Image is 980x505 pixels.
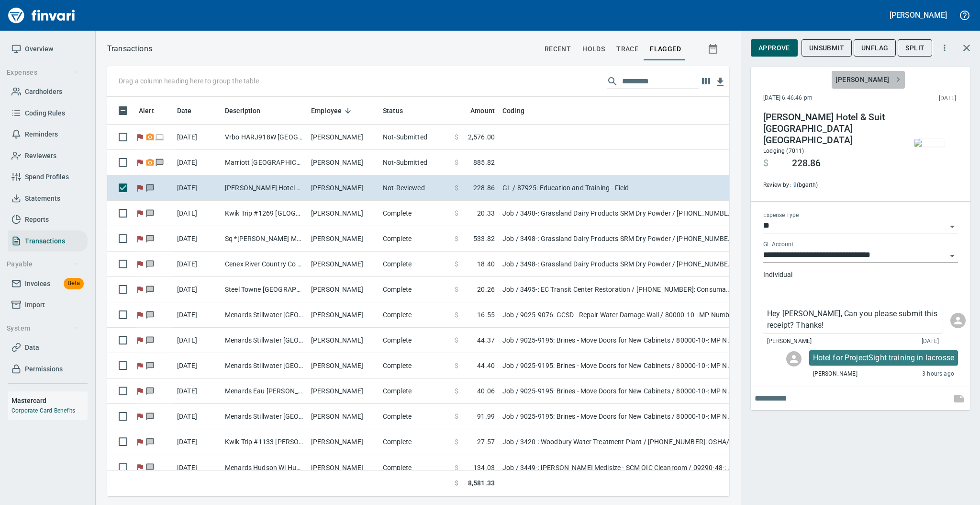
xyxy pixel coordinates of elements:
[455,412,458,421] span: $
[473,158,495,167] span: 885.82
[173,226,221,252] td: [DATE]
[64,278,84,289] span: Beta
[455,234,458,243] span: $
[763,93,876,103] span: [DATE] 6:46:46 pm
[922,337,939,346] span: [DATE]
[8,188,88,209] a: Statements
[145,261,155,267] span: Has messages
[145,438,155,445] span: Has messages
[758,42,790,54] span: Approve
[455,310,458,320] span: $
[145,159,155,165] span: Receipt Required
[8,358,88,380] a: Permissions
[6,4,78,27] img: Finvari
[947,387,970,410] span: This records your note into the expense. If you would like to send a message to an employee inste...
[955,36,978,59] button: Close transaction
[8,145,88,167] a: Reviewers
[135,235,145,241] span: Flagged
[379,404,451,429] td: Complete
[173,252,221,277] td: [DATE]
[751,39,798,57] button: Approve
[221,379,307,404] td: Menards Eau [PERSON_NAME] [PERSON_NAME] Eau [PERSON_NAME]
[455,208,458,218] span: $
[221,455,307,481] td: Menards Hudson Wi Hudson [GEOGRAPHIC_DATA]
[221,328,307,353] td: Menards Stillwater [GEOGRAPHIC_DATA] [GEOGRAPHIC_DATA] [GEOGRAPHIC_DATA]
[455,132,458,142] span: $
[307,226,379,252] td: [PERSON_NAME]
[379,379,451,404] td: Complete
[502,105,537,116] span: Coding
[3,64,83,81] button: Expenses
[477,208,495,218] span: 20.33
[477,412,495,421] span: 91.99
[499,429,738,455] td: Job / 3420-: Woodbury Water Treatment Plant / [PHONE_NUMBER]: OSHA/Safety CM/GC / 8: Indirects
[499,404,738,429] td: Job / 9025-9195: Brines - Move Doors for New Cabinets / 80000-10-: MP Numbers / 2: Material
[8,337,88,358] a: Data
[135,261,145,267] span: Flagged
[135,413,145,419] span: Flagged
[946,249,959,263] button: Open
[499,328,738,353] td: Job / 9025-9195: Brines - Move Doors for New Cabinets / 80000-10-: MP Numbers / 2: Material
[8,38,88,60] a: Overview
[835,74,901,86] span: [PERSON_NAME]
[225,105,273,116] span: Description
[379,175,451,201] td: Not-Reviewed
[307,404,379,429] td: [PERSON_NAME]
[499,175,738,201] td: GL / 87925: Education and Training - Field
[887,8,949,23] button: [PERSON_NAME]
[802,39,852,57] button: Unsubmit
[25,214,49,226] span: Reports
[221,201,307,226] td: Kwik Trip #1269 [GEOGRAPHIC_DATA] WI
[221,125,307,150] td: Vrbo HARJ918W [GEOGRAPHIC_DATA] [GEOGRAPHIC_DATA]
[145,362,155,368] span: Has messages
[934,37,955,58] button: More
[135,438,145,445] span: Flagged
[25,107,65,119] span: Coding Rules
[8,166,88,188] a: Spend Profiles
[477,437,495,447] span: 27.57
[477,335,495,345] span: 44.37
[145,311,155,318] span: Has messages
[221,277,307,302] td: Steel Towne [GEOGRAPHIC_DATA] [GEOGRAPHIC_DATA] [GEOGRAPHIC_DATA]
[477,310,495,320] span: 16.55
[221,175,307,201] td: [PERSON_NAME] Hotel & Suit [GEOGRAPHIC_DATA] [GEOGRAPHIC_DATA]
[221,302,307,328] td: Menards Stillwater [GEOGRAPHIC_DATA] [GEOGRAPHIC_DATA] [GEOGRAPHIC_DATA]
[455,437,458,447] span: $
[221,429,307,455] td: Kwik Trip #1133 [PERSON_NAME] WI
[221,353,307,379] td: Menards Stillwater [GEOGRAPHIC_DATA] [GEOGRAPHIC_DATA] [GEOGRAPHIC_DATA]
[135,134,145,140] span: Flagged
[379,328,451,353] td: Complete
[468,478,495,488] span: 8,581.33
[890,10,947,20] h5: [PERSON_NAME]
[307,379,379,404] td: [PERSON_NAME]
[473,183,495,193] span: 228.86
[25,299,45,311] span: Import
[177,105,204,116] span: Date
[311,105,354,116] span: Employee
[455,285,458,294] span: $
[8,81,88,103] a: Cardholders
[7,258,79,270] span: Payable
[173,353,221,379] td: [DATE]
[767,337,812,346] span: [PERSON_NAME]
[383,105,415,116] span: Status
[379,429,451,455] td: Complete
[25,342,39,354] span: Data
[173,277,221,302] td: [DATE]
[173,302,221,328] td: [DATE]
[473,463,495,472] span: 134.03
[499,379,738,404] td: Job / 9025-9195: Brines - Move Doors for New Cabinets / 80000-10-: MP Numbers / 2: Material
[173,150,221,175] td: [DATE]
[145,413,155,419] span: Has messages
[119,76,259,86] p: Drag a column heading here to group the table
[455,361,458,370] span: $
[763,158,768,169] span: $
[145,464,155,470] span: Has messages
[107,43,152,55] p: Transactions
[145,235,155,241] span: Has messages
[455,158,458,167] span: $
[221,252,307,277] td: Cenex River Country Co [GEOGRAPHIC_DATA] [GEOGRAPHIC_DATA]
[499,201,738,226] td: Job / 3498-: Grassland Dairy Products SRM Dry Powder / [PHONE_NUMBER]: Fuel for General Condition...
[383,105,403,116] span: Status
[135,184,145,191] span: Flagged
